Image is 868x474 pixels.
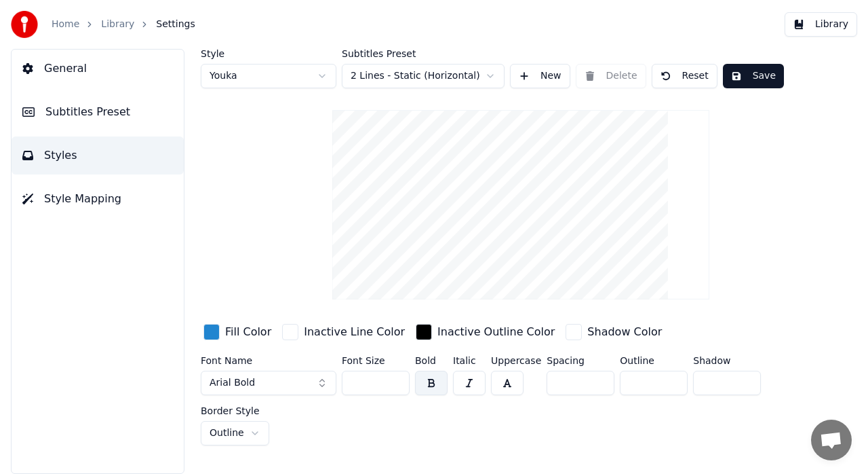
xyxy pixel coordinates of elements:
label: Outline [620,356,688,365]
label: Font Name [201,356,336,365]
button: Inactive Outline Color [413,321,557,343]
label: Shadow [693,356,761,365]
div: Inactive Line Color [304,324,405,340]
span: General [44,60,87,77]
label: Subtitles Preset [342,49,505,58]
button: Shadow Color [563,321,665,343]
button: Reset [652,64,717,88]
div: Fill Color [225,324,271,340]
div: Inactive Outline Color [437,324,555,340]
button: Library [785,12,857,37]
label: Font Size [342,356,410,365]
span: Arial Bold [210,376,255,390]
button: Styles [12,136,184,175]
div: Open chat [811,420,852,460]
button: Fill Color [201,321,274,343]
button: General [12,50,184,88]
span: Settings [156,18,195,31]
a: Home [52,18,79,31]
label: Italic [453,356,486,365]
button: New [510,64,570,88]
nav: breadcrumb [52,18,195,31]
label: Bold [415,356,448,365]
label: Style [201,49,336,58]
label: Uppercase [491,356,541,365]
button: Save [723,64,784,88]
div: Shadow Color [587,324,662,340]
label: Spacing [547,356,614,365]
label: Border Style [201,406,269,416]
span: Styles [44,147,77,164]
button: Style Mapping [12,180,184,218]
button: Subtitles Preset [12,93,184,131]
button: Inactive Line Color [279,321,408,343]
a: Library [101,18,134,31]
img: youka [11,11,38,38]
span: Subtitles Preset [45,104,130,120]
span: Style Mapping [44,191,121,207]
